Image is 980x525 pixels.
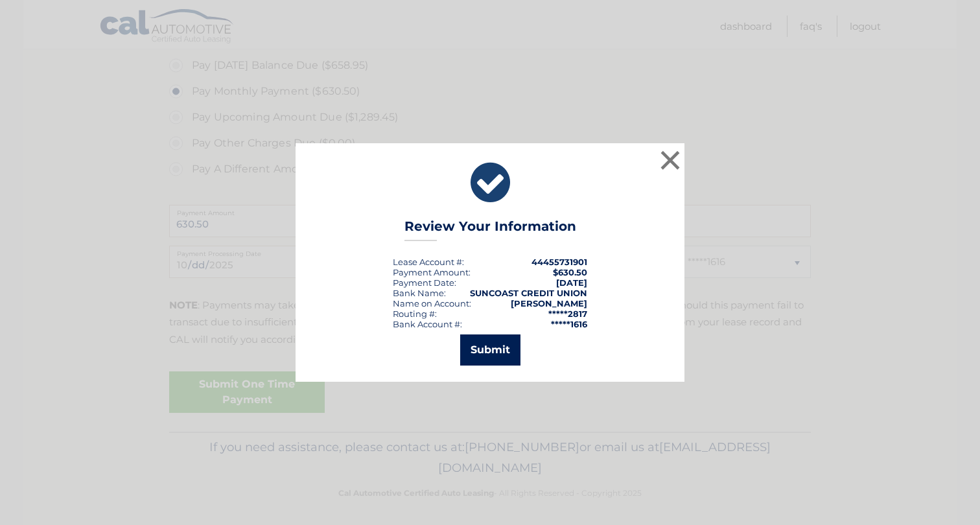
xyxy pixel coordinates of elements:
[393,277,456,288] div: :
[657,147,683,173] button: ×
[511,298,587,309] strong: [PERSON_NAME]
[393,277,454,288] span: Payment Date
[404,218,576,241] h3: Review Your Information
[393,288,446,298] div: Bank Name:
[393,257,464,267] div: Lease Account #:
[393,309,437,319] div: Routing #:
[460,334,520,366] button: Submit
[393,319,462,329] div: Bank Account #:
[531,257,587,267] strong: 44455731901
[393,267,471,277] div: Payment Amount:
[470,288,587,298] strong: SUNCOAST CREDIT UNION
[553,267,587,277] span: $630.50
[393,298,471,309] div: Name on Account:
[556,277,587,288] span: [DATE]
